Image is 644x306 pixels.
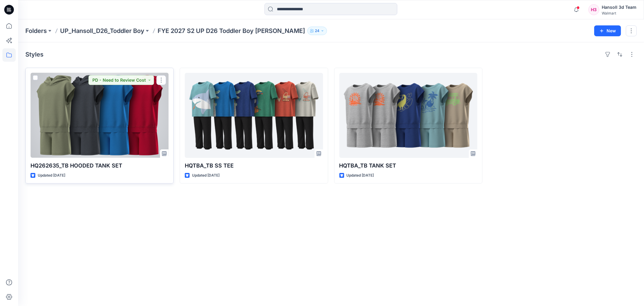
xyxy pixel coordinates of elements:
a: Folders [25,27,47,35]
p: Updated [DATE] [347,172,374,179]
p: HQ262635_TB HOODED TANK SET [30,161,168,170]
a: HQTBA_TB TANK SET [339,73,477,158]
button: 24 [307,27,327,35]
p: 24 [315,28,319,34]
div: Walmart [602,11,636,15]
p: Updated [DATE] [38,172,65,179]
p: FYE 2027 S2 UP D26 Toddler Boy [PERSON_NAME] [158,27,305,35]
button: New [594,25,621,36]
p: HQTBA_TB SS TEE [185,161,323,170]
div: H3 [588,4,599,15]
a: UP_Hansoll_D26_Toddler Boy [60,27,144,35]
p: Updated [DATE] [192,172,219,179]
a: HQTBA_TB SS TEE [185,73,323,158]
p: HQTBA_TB TANK SET [339,161,477,170]
a: HQ262635_TB HOODED TANK SET [30,73,168,158]
h4: Styles [25,51,43,58]
div: Hansoll 3d Team [602,4,636,11]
